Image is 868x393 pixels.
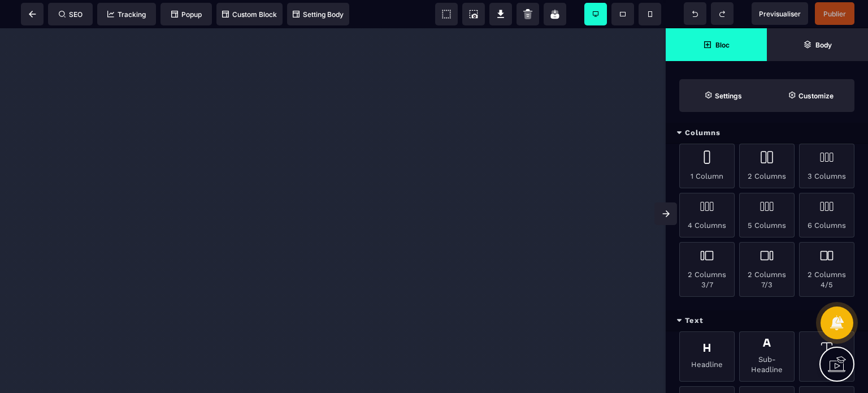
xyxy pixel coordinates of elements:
span: Preview [752,2,808,25]
span: Settings [679,79,767,112]
span: SEO [59,10,83,19]
span: Tracking [107,10,146,19]
strong: Customize [798,92,834,100]
div: 5 Columns [739,193,795,237]
span: Open Layer Manager [767,28,868,61]
div: 6 Columns [799,193,854,237]
div: Text [666,310,868,331]
span: Open Blocks [666,28,767,61]
div: Headline [679,331,735,382]
strong: Body [815,41,832,49]
div: 2 Columns 3/7 [679,242,735,297]
span: Previsualiser [759,10,801,18]
div: Text [799,331,854,382]
span: Open Style Manager [767,79,854,112]
div: Sub-Headline [739,331,795,382]
strong: Settings [715,92,742,100]
div: 4 Columns [679,193,735,237]
div: 2 Columns [739,144,795,188]
strong: Bloc [715,41,730,49]
span: Popup [171,10,202,19]
span: Setting Body [293,10,344,19]
div: 1 Column [679,144,735,188]
span: View components [435,3,458,25]
div: 2 Columns 4/5 [799,242,854,297]
span: Custom Block [222,10,277,19]
div: 2 Columns 7/3 [739,242,795,297]
div: 3 Columns [799,144,854,188]
span: Screenshot [462,3,485,25]
span: Publier [823,10,846,18]
div: Columns [666,123,868,144]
